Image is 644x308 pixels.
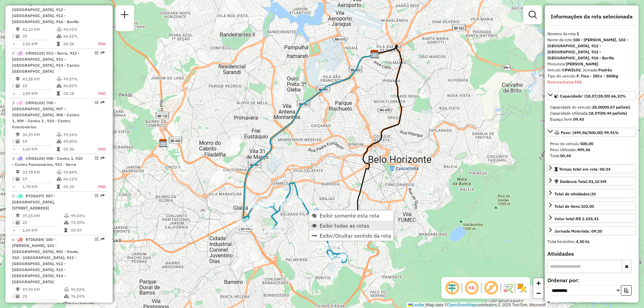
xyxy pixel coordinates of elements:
td: 1,78 KM [22,183,56,190]
i: Tempo total em rota [57,91,60,96]
td: 99,91% [63,26,91,33]
span: 4 - [12,156,83,167]
img: CDD Contagem [159,139,167,147]
em: Opções [95,194,99,198]
strong: F. Fixa - 28Cx - 500Kg [577,73,618,78]
td: 06:24 [63,41,91,47]
span: Exibir todas as rotas [320,223,369,228]
td: / [12,33,15,40]
td: 03:59 [70,227,104,234]
div: Jornada Motorista: 09:20 [554,228,602,234]
td: = [12,146,15,152]
span: CRW2L03 [25,100,44,105]
i: Tempo total em rota [57,147,60,151]
em: Opções [95,156,99,160]
span: Exibir/Ocultar sentido da rota [320,233,391,238]
td: 43,28 KM [22,76,56,82]
span: | [425,303,426,307]
td: 99,84% [63,169,91,176]
a: Exibir filtros [526,8,539,21]
img: AS - BH [370,50,379,58]
i: Total de Atividades [16,294,20,298]
em: Rota exportada [101,237,105,241]
i: Distância Total [16,214,20,218]
td: 1,60 KM [22,146,56,152]
td: FAD [91,90,106,97]
em: Rota exportada [101,51,105,55]
i: Tempo total em rota [64,228,67,232]
span: 6 - [12,237,79,284]
i: Tempo total em rota [64,302,67,306]
img: Fluxo de ruas [502,283,513,293]
em: Rota exportada [101,194,105,198]
em: Opções [95,237,99,241]
td: 66,32% [63,33,91,40]
td: 19 [22,138,56,145]
td: FAD [91,41,106,47]
td: 33,78 KM [22,169,56,176]
label: Ordenar por: [547,276,636,284]
img: CDD Belo Horizonte [371,50,379,59]
i: Total de Atividades [16,34,20,38]
em: Opções [95,101,99,105]
strong: 1 [577,31,579,36]
span: − [536,289,541,297]
td: 51,10 KM [22,26,56,33]
a: Zoom in [533,278,543,288]
i: % de utilização do peso [57,170,62,174]
i: % de utilização do peso [57,27,62,32]
div: Total de itens: [554,203,594,209]
td: 2,56 KM [22,41,56,47]
strong: (00,67 pallets) [603,105,630,110]
strong: 09,43 [573,117,584,122]
td: FAD [91,183,106,190]
td: 66,11% [63,176,91,182]
img: Exibir/Ocultar setores [517,283,527,293]
i: Tempo total em rota [57,42,60,46]
td: = [12,183,15,190]
span: CRW2L02 [25,51,44,56]
strong: CRW2L01 [562,67,580,72]
span: 5 - [12,193,55,210]
span: Total de atividades: [554,191,596,196]
span: RTD5A84 [25,237,43,242]
a: Jornada Motorista: 09:20 [547,226,636,235]
span: Peso: (499,56/500,00) 99,91% [561,130,619,135]
td: = [12,41,15,47]
span: + [536,279,541,287]
i: % de utilização da cubagem [64,221,69,225]
span: | 911 - Serra, 912 - [GEOGRAPHIC_DATA], 913 - [GEOGRAPHIC_DATA], 914 - Carmo [GEOGRAPHIC_DATA] [12,51,79,74]
strong: (00,44 pallets) [599,111,627,116]
td: = [12,90,15,97]
td: / [12,138,15,145]
div: Map data © contributors,© 2025 TomTom, Microsoft [407,302,547,308]
h4: Atividades [547,251,636,257]
strong: 4,50 hL [576,239,590,244]
i: Distância Total [16,170,20,174]
td: 05:18 [63,90,91,97]
td: 37,25 KM [22,212,64,219]
a: Total de atividades:20 [547,189,636,198]
a: Leaflet [408,303,424,307]
td: 03:36 [63,146,91,152]
strong: 100 - [PERSON_NAME], 102 - [GEOGRAPHIC_DATA], 912 - [GEOGRAPHIC_DATA], 913 - [GEOGRAPHIC_DATA], 9... [547,37,628,60]
div: Número da rota: [547,31,636,37]
td: 20 [22,33,56,40]
strong: 103,00 [581,204,594,209]
i: Total de Atividades [16,177,20,181]
i: % de utilização do peso [57,133,62,137]
i: % de utilização da cubagem [57,34,62,38]
button: Ordem crescente [621,285,632,296]
h4: Informações da rota selecionada [547,13,636,20]
td: / [12,219,15,226]
div: Distância Total: [554,179,606,185]
a: Nova sessão e pesquisa [118,8,131,23]
td: 23 [22,293,64,300]
td: = [12,301,15,307]
td: 05:30 [70,301,104,307]
a: Valor total:R$ 3.535,41 [547,214,636,223]
span: Tempo total em rota: 06:24 [559,167,610,172]
td: 19 [22,176,56,182]
em: Opções [95,51,99,55]
div: Total hectolitro: [547,239,636,245]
